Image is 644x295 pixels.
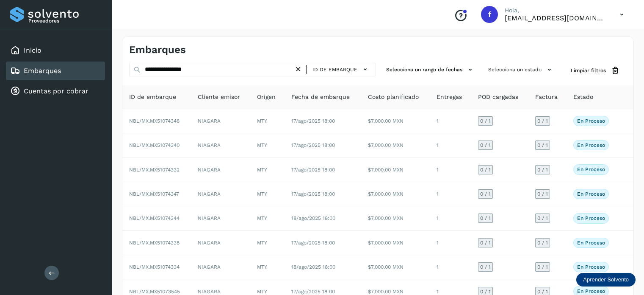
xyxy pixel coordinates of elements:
[129,289,180,295] span: NBL/MX.MX51073545
[537,118,548,124] span: 0 / 1
[505,7,606,14] p: Hola,
[480,216,491,221] span: 0 / 1
[191,255,250,279] td: NIAGARA
[361,206,430,230] td: $7,000.00 MXN
[537,289,548,294] span: 0 / 1
[583,276,629,283] p: Aprender Solvento
[537,216,548,221] span: 0 / 1
[291,167,335,173] span: 17/ago/2025 18:00
[129,118,180,124] span: NBL/MX.MX51074348
[191,133,250,157] td: NIAGARA
[537,167,548,172] span: 0 / 1
[24,46,41,54] a: Inicio
[480,191,491,197] span: 0 / 1
[505,14,606,22] p: facturacion@wht-transport.com
[198,93,240,101] span: Cliente emisor
[485,63,557,77] button: Selecciona un estado
[310,63,372,76] button: ID de embarque
[480,240,491,245] span: 0 / 1
[430,182,471,206] td: 1
[537,143,548,148] span: 0 / 1
[573,93,593,101] span: Estado
[191,231,250,255] td: NIAGARA
[129,215,180,221] span: NBL/MX.MX51074344
[430,109,471,133] td: 1
[250,157,285,182] td: MTY
[361,231,430,255] td: $7,000.00 MXN
[577,264,605,270] p: En proceso
[6,41,105,60] div: Inicio
[250,182,285,206] td: MTY
[129,240,180,246] span: NBL/MX.MX51074338
[537,264,548,270] span: 0 / 1
[564,63,627,79] button: Limpiar filtros
[6,62,105,80] div: Embarques
[191,109,250,133] td: NIAGARA
[250,255,285,279] td: MTY
[24,67,61,75] a: Embarques
[129,44,186,56] h4: Embarques
[480,167,491,172] span: 0 / 1
[361,182,430,206] td: $7,000.00 MXN
[6,82,105,101] div: Cuentas por cobrar
[361,255,430,279] td: $7,000.00 MXN
[480,118,491,124] span: 0 / 1
[430,157,471,182] td: 1
[430,255,471,279] td: 1
[291,191,335,197] span: 17/ago/2025 18:00
[577,118,605,124] p: En proceso
[28,18,102,24] p: Proveedores
[437,93,462,101] span: Entregas
[291,264,335,270] span: 18/ago/2025 18:00
[368,93,419,101] span: Costo planificado
[250,206,285,230] td: MTY
[577,240,605,246] p: En proceso
[312,66,357,73] span: ID de embarque
[291,93,350,101] span: Fecha de embarque
[430,206,471,230] td: 1
[291,215,335,221] span: 18/ago/2025 18:00
[571,67,606,74] span: Limpiar filtros
[361,157,430,182] td: $7,000.00 MXN
[480,143,491,148] span: 0 / 1
[291,289,335,295] span: 17/ago/2025 18:00
[361,133,430,157] td: $7,000.00 MXN
[191,182,250,206] td: NIAGARA
[480,264,491,270] span: 0 / 1
[291,118,335,124] span: 17/ago/2025 18:00
[383,63,478,77] button: Selecciona un rango de fechas
[129,191,179,197] span: NBL/MX.MX51074347
[577,215,605,221] p: En proceso
[361,109,430,133] td: $7,000.00 MXN
[537,191,548,197] span: 0 / 1
[24,87,88,95] a: Cuentas por cobrar
[250,133,285,157] td: MTY
[191,157,250,182] td: NIAGARA
[537,240,548,245] span: 0 / 1
[480,289,491,294] span: 0 / 1
[577,142,605,148] p: En proceso
[430,231,471,255] td: 1
[250,231,285,255] td: MTY
[291,240,335,246] span: 17/ago/2025 18:00
[576,273,636,287] div: Aprender Solvento
[129,167,180,173] span: NBL/MX.MX51074332
[250,109,285,133] td: MTY
[535,93,558,101] span: Factura
[577,166,605,172] p: En proceso
[577,191,605,197] p: En proceso
[478,93,518,101] span: POD cargadas
[129,264,180,270] span: NBL/MX.MX51074334
[129,142,180,148] span: NBL/MX.MX51074340
[129,93,176,101] span: ID de embarque
[191,206,250,230] td: NIAGARA
[577,288,605,294] p: En proceso
[430,133,471,157] td: 1
[291,142,335,148] span: 17/ago/2025 18:00
[257,93,276,101] span: Origen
